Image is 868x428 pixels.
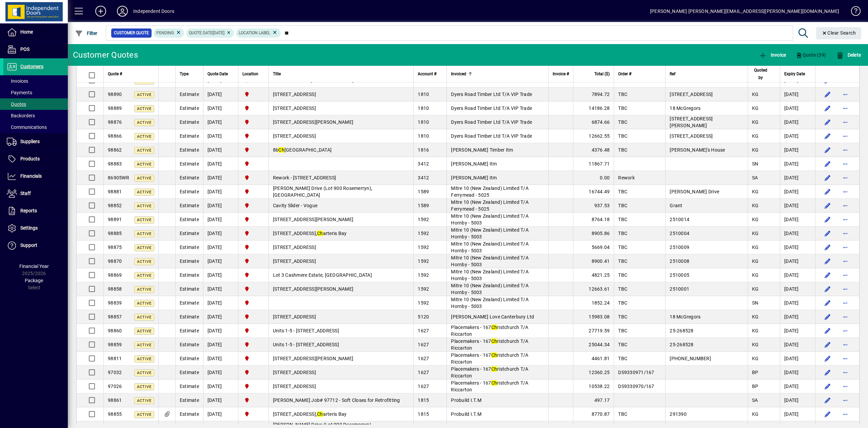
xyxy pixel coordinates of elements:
td: [DATE] [780,129,815,143]
span: [PERSON_NAME]'s House [670,147,725,153]
span: [STREET_ADDRESS][PERSON_NAME] [273,217,353,222]
span: 1592 [418,245,429,250]
td: [DATE] [203,157,238,171]
a: Suppliers [3,133,68,150]
button: More options [840,242,851,253]
td: [DATE] [203,171,238,185]
span: TBC [618,231,627,236]
span: Estimate [180,133,199,139]
button: More options [840,158,851,169]
button: More options [840,270,851,280]
td: [DATE] [203,101,238,115]
button: Edit [822,297,833,308]
span: TBC [618,133,627,139]
div: Title [273,70,410,78]
span: [STREET_ADDRESS] [273,245,316,250]
span: KG [752,203,759,208]
span: SA [752,175,758,180]
span: Staff [20,191,31,196]
div: Quoted by [752,66,776,81]
a: Payments [3,87,68,98]
span: 1592 [418,231,429,236]
button: More options [840,214,851,225]
span: Mitre 10 (New Zealand) Limited T/A Hornby - 5003 [451,227,529,239]
button: Edit [822,89,833,100]
span: Backorders [7,113,35,118]
span: KG [752,231,759,236]
div: Order # [618,70,661,78]
span: 98866 [108,133,122,139]
span: 98876 [108,119,122,125]
span: [STREET_ADDRESS][PERSON_NAME] [273,119,353,125]
span: Estimate [180,161,199,167]
a: Communications [3,121,68,133]
button: Edit [822,186,833,197]
button: Edit [822,284,833,294]
button: Edit [822,270,833,280]
button: Edit [822,144,833,155]
span: Rework [618,175,635,180]
a: Home [3,24,68,41]
span: Financial Year [19,264,49,269]
span: TBC [618,203,627,208]
a: Quotes [3,98,68,110]
button: Edit [822,395,833,406]
a: Support [3,237,68,254]
span: Filter [75,31,98,36]
td: 14186.28 [573,101,614,115]
span: [PERSON_NAME] Itm [451,161,497,167]
span: 98875 [108,245,122,250]
div: Ref [670,70,744,78]
button: Edit [822,200,833,211]
span: 3412 [418,175,429,180]
a: Reports [3,202,68,219]
a: Products [3,151,68,168]
span: Christchurch [242,230,264,237]
span: Products [20,156,40,161]
span: Estimate [180,92,199,97]
div: Account # [418,70,442,78]
button: More options [840,311,851,322]
span: Active [137,93,152,97]
span: Active [137,162,152,167]
div: Expiry Date [784,70,811,78]
span: Mitre 10 (New Zealand) Limited T/A Hornby - 5003 [451,241,529,253]
span: 98883 [108,161,122,167]
span: Quote # [108,70,122,78]
span: [STREET_ADDRESS] [273,105,316,111]
span: 1592 [418,217,429,222]
button: Edit [822,311,833,322]
button: More options [840,284,851,294]
span: Christchurch [242,104,264,112]
span: 97839 [108,78,122,83]
span: TBC [618,119,627,125]
span: 3412 [418,161,429,167]
button: Edit [822,131,833,141]
span: Estimate [180,189,199,194]
td: 0.00 [573,171,614,185]
span: [STREET_ADDRESS] [670,133,713,139]
td: [DATE] [780,240,815,254]
button: Profile [112,5,133,17]
td: 16744.49 [573,185,614,199]
button: Edit [822,409,833,420]
span: TBC [618,245,627,250]
span: Mitre 10 (New Zealand) Limited T/A Ferrymead - 5025 [451,186,529,198]
button: Edit [822,353,833,364]
td: [DATE] [780,101,815,115]
button: Edit [822,242,833,253]
span: TBC [618,92,627,97]
span: 1589 [418,189,429,194]
span: Clear Search [822,30,856,36]
button: Filter [73,27,99,39]
button: More options [840,367,851,378]
span: 98885 [108,231,122,236]
button: More options [840,131,851,141]
td: [DATE] [203,87,238,101]
button: More options [840,103,851,114]
div: Location [242,70,264,78]
span: Christchurch [242,174,264,181]
button: More options [840,186,851,197]
span: Customer Quote [114,30,149,36]
span: TBC [618,147,627,153]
